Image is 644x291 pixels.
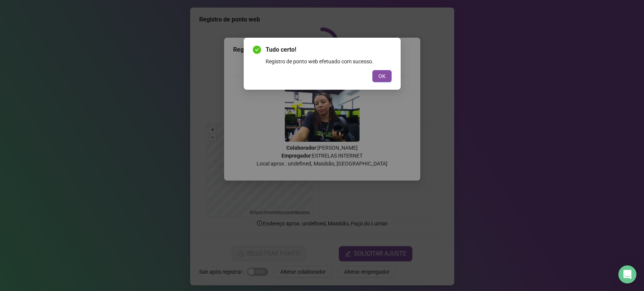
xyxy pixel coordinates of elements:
[266,45,392,54] span: Tudo certo!
[378,72,386,80] span: OK
[253,46,261,54] span: check-circle
[266,57,392,66] div: Registro de ponto web efetuado com sucesso.
[618,265,636,283] div: Open Intercom Messenger
[372,70,392,82] button: OK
